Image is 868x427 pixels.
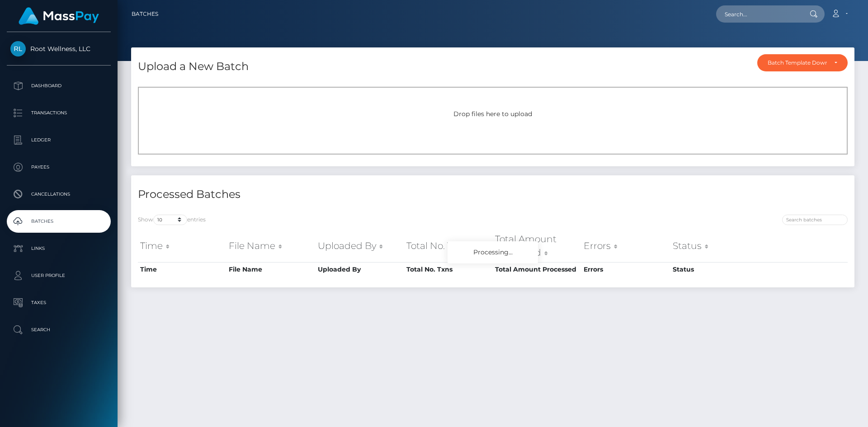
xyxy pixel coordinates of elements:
input: Search batches [782,215,848,225]
span: Drop files here to upload [453,110,532,118]
a: Ledger [7,129,111,151]
a: Batches [132,5,158,23]
img: Root Wellness, LLC [10,41,26,56]
th: Time [138,262,226,277]
p: User Profile [10,269,107,282]
select: Showentries [153,215,187,225]
p: Dashboard [10,79,107,93]
th: Total No. Txns [404,262,493,277]
th: Errors [581,230,670,262]
th: Total No. Txns [404,230,493,262]
p: Search [10,323,107,337]
h4: Upload a New Batch [138,59,249,75]
th: Status [670,262,759,277]
input: Search... [716,5,801,23]
p: Payees [10,160,107,174]
a: User Profile [7,264,111,287]
p: Batches [10,215,107,228]
a: Payees [7,156,111,178]
div: Processing... [448,241,538,263]
a: Search [7,319,111,341]
button: Batch Template Download [757,54,848,71]
a: Links [7,237,111,260]
span: Root Wellness, LLC [7,45,111,53]
th: Status [670,230,759,262]
th: Total Amount Processed [493,262,581,277]
p: Ledger [10,133,107,147]
p: Cancellations [10,188,107,201]
a: Taxes [7,291,111,314]
a: Dashboard [7,75,111,97]
img: MassPay Logo [19,7,99,25]
th: Errors [581,262,670,277]
h4: Processed Batches [138,187,486,202]
label: Show entries [138,215,206,225]
p: Transactions [10,106,107,120]
a: Cancellations [7,183,111,206]
th: Time [138,230,226,262]
th: Uploaded By [316,262,404,277]
a: Batches [7,210,111,233]
th: Uploaded By [316,230,404,262]
th: Total Amount Processed [493,230,581,262]
div: Batch Template Download [768,59,827,66]
p: Links [10,242,107,255]
th: File Name [226,262,315,277]
a: Transactions [7,102,111,124]
th: File Name [226,230,315,262]
p: Taxes [10,296,107,310]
